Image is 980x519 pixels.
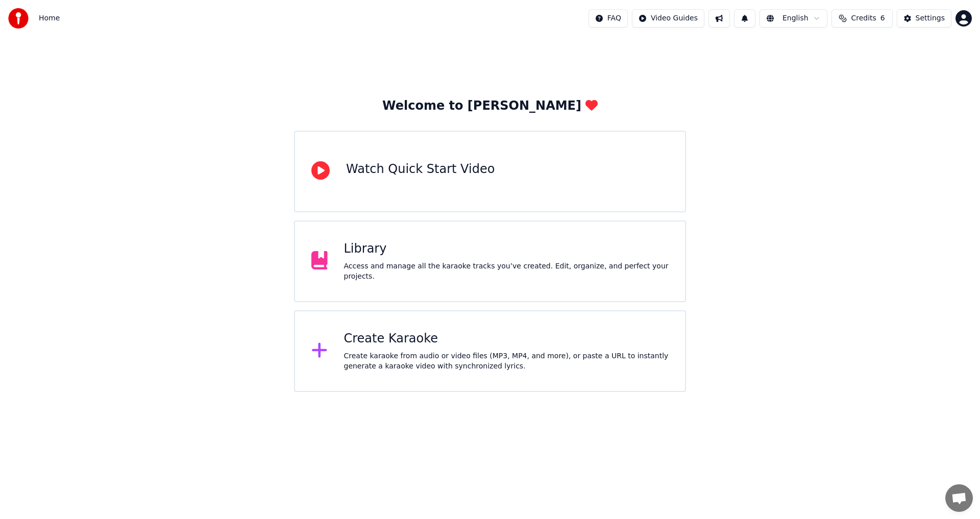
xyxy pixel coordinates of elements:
button: Settings [897,9,951,28]
div: Create karaoke from audio or video files (MP3, MP4, and more), or paste a URL to instantly genera... [344,351,669,372]
span: Credits [851,13,876,23]
span: Home [39,13,60,23]
div: Create Karaoke [344,331,669,347]
button: FAQ [589,9,628,28]
div: Library [344,241,669,257]
div: Settings [916,13,945,23]
button: Credits6 [831,9,893,28]
div: Access and manage all the karaoke tracks you’ve created. Edit, organize, and perfect your projects. [344,261,669,282]
div: Watch Quick Start Video [346,161,495,178]
button: Video Guides [632,9,704,28]
div: Welcome to [PERSON_NAME] [382,98,598,114]
a: Open chat [945,484,973,512]
span: 6 [880,13,885,23]
img: youka [8,8,29,29]
nav: breadcrumb [39,13,60,23]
